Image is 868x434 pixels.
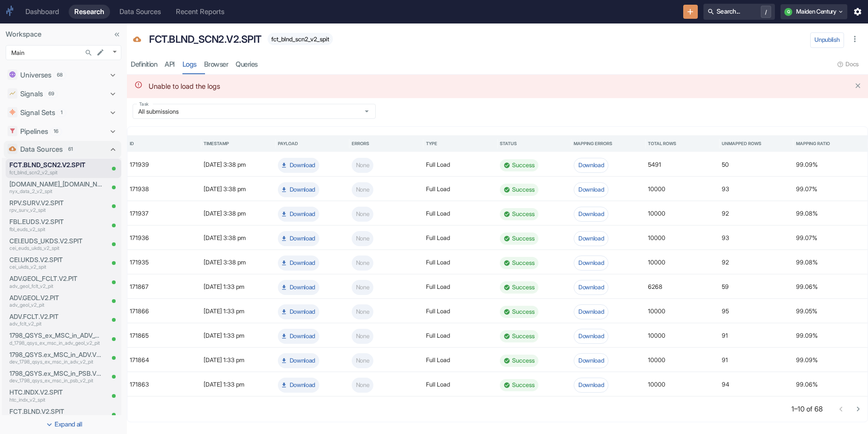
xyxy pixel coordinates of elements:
[9,283,103,290] p: adv_geol_fclt_v2_pit
[719,323,793,348] div: 91
[278,158,319,173] button: Download
[719,348,793,372] div: 91
[646,177,719,201] div: 10000
[784,8,792,16] div: Q
[424,274,497,299] div: Full Load
[504,226,535,250] div: Success
[20,89,43,99] p: Signals
[648,141,676,146] div: Total Rows
[574,304,608,319] button: Download
[45,90,57,98] span: 69
[232,55,261,74] a: Queries
[794,250,868,274] div: 99.08%
[133,36,141,45] span: Data Source
[278,353,319,368] button: Download
[201,225,275,250] div: October 9th 2025, 3:38 pm
[9,207,103,214] p: rpv_surv_v2_spit
[9,350,103,359] p: 1798_QSYS.ex_MSC_in_ADV.V2.PIT
[9,188,103,195] p: nyx_data_2_v2_spit
[278,182,319,197] button: Download
[65,146,76,153] span: 61
[4,104,121,121] div: Signal Sets1
[20,126,48,137] p: Pipelines
[6,29,121,39] p: Workspace
[179,55,200,74] a: Logs
[201,348,275,372] div: October 8th 2025, 1:33 pm
[201,201,275,225] div: October 9th 2025, 3:38 pm
[574,158,608,173] button: Download
[9,293,103,309] a: ADV.GEOL.V2.PITadv_geol_v2_pit
[200,55,232,74] a: Browser
[504,349,535,372] div: Success
[646,250,719,274] div: 10000
[574,141,612,146] div: Mapping Errors
[127,55,868,74] div: resource tabs
[94,46,107,59] button: edit
[127,274,201,299] div: 171867
[9,387,103,397] p: HTC.INDX.V2.SPIT
[127,152,201,177] div: 171939
[9,179,103,189] p: [DOMAIN_NAME]_[DOMAIN_NAME]
[127,348,201,372] div: 171864
[201,372,275,396] div: October 8th 2025, 1:33 pm
[719,299,793,323] div: 95
[646,372,719,396] div: 10000
[127,177,201,201] div: 171938
[574,280,608,295] button: Download
[504,178,535,201] div: Success
[424,201,497,225] div: Full Load
[500,141,517,146] div: Status
[9,377,103,385] p: dev_1798_qsys_ex_msc_in_psb_v2_pit
[9,369,103,378] p: 1798_QSYS.ex_MSC_in_PSB.V2.PIT
[834,57,862,72] button: Docs
[850,401,867,418] button: Go to next page
[9,302,103,309] p: adv_geol_v2_pit
[794,201,868,225] div: 99.08%
[9,331,103,347] a: 1798_QSYS_ex_MSC_in_ADV_GEOL.V2.PITd_1798_qsys_ex_msc_in_adv_geol_v2_pit
[794,372,868,396] div: 99.06%
[9,169,103,177] p: fct_blnd_scn2_v2_spit
[130,141,134,146] div: ID
[139,101,149,108] label: Task
[20,108,55,118] p: Signal Sets
[794,177,868,201] div: 99.07%
[574,353,608,368] button: Download
[170,5,230,19] a: Recent Reports
[9,387,103,403] a: HTC.INDX.V2.SPIThtc_indx_v2_spit
[278,231,319,246] button: Download
[646,299,719,323] div: 10000
[82,46,95,59] button: Search...
[703,4,775,20] button: Search.../
[127,299,201,323] div: 171866
[20,70,51,80] p: Universes
[646,323,719,348] div: 10000
[9,236,103,252] a: CEI.EUDS_UKDS.V2.SPITcei_euds_ukds_v2_spit
[268,36,333,43] span: fct_blnd_scn2_v2_spit
[9,198,103,208] p: RPV.SURV.V2.SPIT
[131,60,157,69] div: Definition
[9,350,103,366] a: 1798_QSYS.ex_MSC_in_ADV.V2.PITdev_1798_qsys_ex_msc_in_adv_v2_pit
[9,274,103,290] a: ADV.GEOL_FCLT.V2.PITadv_geol_fclt_v2_pit
[278,378,319,393] button: Download
[114,5,166,19] a: Data Sources
[57,109,66,116] span: 1
[110,28,123,41] button: Collapse Sidebar
[201,250,275,274] div: October 9th 2025, 3:38 pm
[646,201,719,225] div: 10000
[69,5,110,19] a: Research
[54,71,66,79] span: 68
[504,324,535,348] div: Success
[9,340,103,347] p: d_1798_qsys_ex_msc_in_adv_geol_v2_pit
[574,256,608,271] button: Download
[201,299,275,323] div: October 8th 2025, 1:33 pm
[149,32,261,47] p: FCT.BLND_SCN2.V2.SPIT
[794,225,868,250] div: 99.07%
[127,201,201,225] div: 171937
[9,358,103,366] p: dev_1798_qsys_ex_msc_in_adv_v2_pit
[781,4,847,19] button: QMaiden Century
[201,152,275,177] div: October 9th 2025, 3:38 pm
[574,207,608,222] button: Download
[20,5,65,19] a: Dashboard
[794,299,868,323] div: 99.05%
[794,348,868,372] div: 99.09%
